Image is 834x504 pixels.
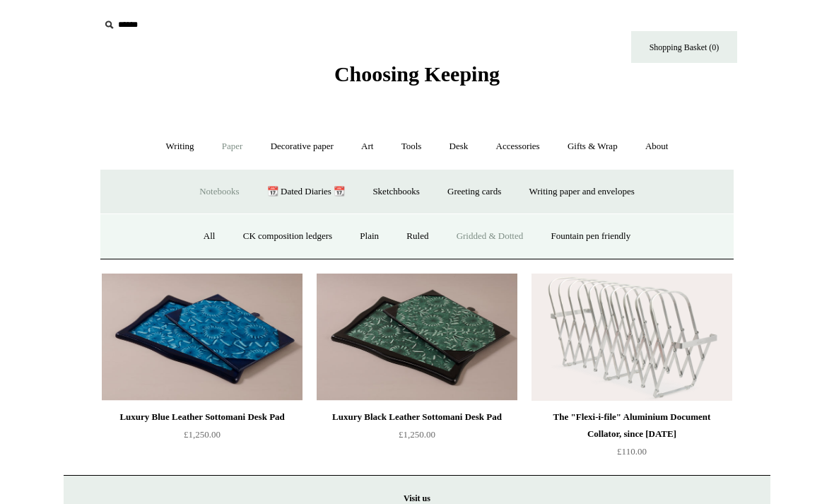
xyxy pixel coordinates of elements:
div: Luxury Black Leather Sottomani Desk Pad [320,409,514,426]
span: £1,250.00 [399,429,435,440]
div: The "Flexi-i-file" Aluminium Document Collator, since [DATE] [535,409,729,443]
a: Gifts & Wrap [555,128,630,165]
a: CK composition ledgers [230,218,345,255]
a: Choosing Keeping [334,74,500,83]
a: Sketchbooks [360,173,432,211]
a: Ruled [394,218,441,255]
strong: Visit us [404,493,430,503]
a: 📆 Dated Diaries 📆 [254,173,358,211]
a: Paper [209,128,256,165]
div: Luxury Blue Leather Sottomani Desk Pad [105,409,299,426]
a: Luxury Black Leather Sottomani Desk Pad Luxury Black Leather Sottomani Desk Pad [317,274,517,401]
a: Luxury Blue Leather Sottomani Desk Pad £1,250.00 [102,409,303,467]
a: Luxury Black Leather Sottomani Desk Pad £1,250.00 [317,409,517,467]
span: £1,250.00 [184,429,221,440]
a: Plain [347,218,392,255]
a: All [191,218,228,255]
a: Art [348,128,386,165]
a: About [633,128,681,165]
img: Luxury Black Leather Sottomani Desk Pad [317,274,517,401]
a: Luxury Blue Leather Sottomani Desk Pad Luxury Blue Leather Sottomani Desk Pad [102,274,303,401]
img: Luxury Blue Leather Sottomani Desk Pad [102,274,303,401]
span: Choosing Keeping [334,62,500,86]
a: Shopping Basket (0) [631,31,737,63]
a: Writing [153,128,207,165]
a: Notebooks [187,173,252,211]
a: The "Flexi-i-file" Aluminium Document Collator, since 1941 The "Flexi-i-file" Aluminium Document ... [531,274,732,401]
a: Tools [389,128,435,165]
a: Gridded & Dotted [444,218,536,255]
a: Accessories [483,128,553,165]
a: Greeting cards [435,173,514,211]
a: Desk [437,128,481,165]
img: The "Flexi-i-file" Aluminium Document Collator, since 1941 [531,274,732,401]
span: £110.00 [617,446,647,457]
a: Decorative paper [258,128,346,165]
a: Fountain pen friendly [539,218,644,255]
a: Writing paper and envelopes [517,173,647,211]
a: The "Flexi-i-file" Aluminium Document Collator, since [DATE] £110.00 [531,409,732,467]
